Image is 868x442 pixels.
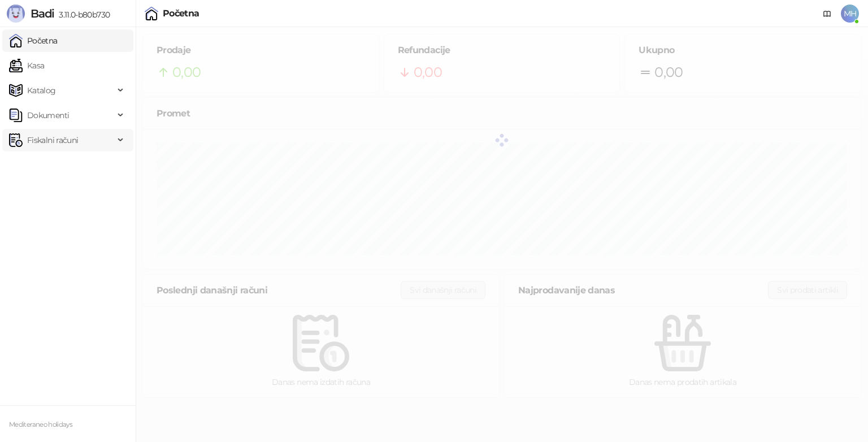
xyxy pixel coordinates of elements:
[9,421,72,428] small: Mediteraneo holidays
[27,79,56,102] span: Katalog
[27,129,78,151] span: Fiskalni računi
[9,54,44,77] a: Kasa
[7,5,25,23] img: Logo
[841,5,859,23] span: MH
[818,5,836,23] a: Dokumentacija
[31,7,54,20] span: Badi
[163,9,199,18] div: Početna
[9,29,58,52] a: Početna
[54,10,110,20] span: 3.11.0-b80b730
[27,104,69,127] span: Dokumenti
